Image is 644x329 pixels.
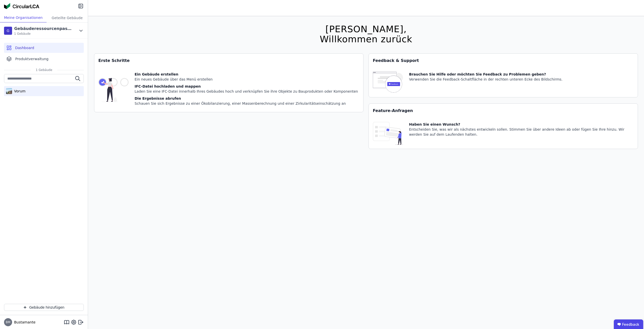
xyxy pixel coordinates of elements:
span: 1 Gebäude [31,68,57,72]
div: Vorum [12,89,25,94]
span: 1 Gebäude [14,32,72,36]
div: Feature-Anfragen [369,104,638,118]
img: Vorum [6,87,12,95]
img: getting_started_tile-DrF_GRSv.svg [98,72,129,108]
div: Brauchen Sie Hilfe oder möchten Sie Feedback zu Problemen geben? [409,72,562,77]
span: Produktverwaltung [15,56,48,61]
div: Schauen Sie sich Ergebnisse zu einer Ökobilanzierung, einer Massenberechnung und einer Zirkularit... [135,101,358,106]
div: Die Ergebnisse abrufen [135,96,358,101]
div: Geteilte Gebäude [47,13,88,22]
div: Erste Schritte [94,54,363,68]
div: [PERSON_NAME], [320,24,412,34]
span: BM [6,321,11,324]
div: Verwenden Sie die Feedback-Schaltfläche in der rechten unteren Ecke des Bildschirms. [409,77,562,82]
div: Haben Sie einen Wunsch? [409,122,634,127]
span: Bustamante [12,320,35,325]
div: Feedback & Support [369,54,638,68]
img: feedback-icon-HCTs5lye.svg [373,72,403,93]
div: Entscheiden Sie, was wir als nächstes entwickeln sollen. Stimmen Sie über andere Ideen ab oder fü... [409,127,634,137]
div: Gebäuderessourcenpass Demo [14,26,72,32]
span: Dashboard [15,45,34,50]
div: G [4,27,12,35]
img: feature_request_tile-UiXE1qGU.svg [373,122,403,145]
div: Willkommen zurück [320,34,412,44]
button: Gebäude hinzufügen [4,304,84,311]
div: Ein neues Gebäude über das Menü erstellen [135,77,358,82]
div: IFC-Datei hochladen und mappen [135,84,358,89]
div: Laden Sie eine IFC-Datei innerhalb Ihres Gebäudes hoch und verknüpfen Sie ihre Objekte zu Bauprod... [135,89,358,94]
img: Concular [4,3,39,9]
div: Ein Gebäude erstellen [135,72,358,77]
